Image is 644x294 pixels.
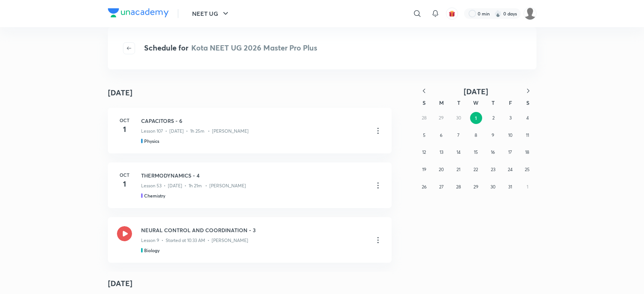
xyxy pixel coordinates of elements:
[509,99,512,106] abbr: Friday
[521,146,533,158] button: October 18, 2025
[487,112,500,124] button: October 2, 2025
[473,184,478,190] abbr: October 29, 2025
[491,167,495,172] abbr: October 23, 2025
[422,167,426,172] abbr: October 19, 2025
[456,184,461,190] abbr: October 28, 2025
[504,129,516,141] button: October 10, 2025
[108,8,169,17] img: Company Logo
[490,184,495,190] abbr: October 30, 2025
[487,181,499,193] button: October 30, 2025
[452,181,464,193] button: October 28, 2025
[418,164,430,176] button: October 19, 2025
[108,108,392,153] a: Oct1CAPACITORS - 6Lesson 107 • [DATE] • 1h 25m • [PERSON_NAME]Physics
[475,132,477,138] abbr: October 8, 2025
[491,149,495,155] abbr: October 16, 2025
[144,247,160,254] h5: Biology
[108,217,392,263] a: NEURAL CONTROL AND COORDINATION - 3Lesson 9 • Started at 10:33 AM • [PERSON_NAME]Biology
[521,129,533,141] button: October 11, 2025
[423,99,426,106] abbr: Sunday
[525,149,529,155] abbr: October 18, 2025
[452,129,464,141] button: October 7, 2025
[521,164,533,176] button: October 25, 2025
[457,132,460,138] abbr: October 7, 2025
[117,178,132,190] h4: 1
[435,164,447,176] button: October 20, 2025
[440,132,443,138] abbr: October 6, 2025
[117,124,132,135] h4: 1
[487,129,499,141] button: October 9, 2025
[470,164,482,176] button: October 22, 2025
[473,167,478,172] abbr: October 22, 2025
[439,184,444,190] abbr: October 27, 2025
[504,146,516,158] button: October 17, 2025
[526,132,529,138] abbr: October 11, 2025
[492,132,494,138] abbr: October 9, 2025
[108,8,169,19] a: Company Logo
[470,129,482,141] button: October 8, 2025
[474,149,478,155] abbr: October 15, 2025
[526,99,529,106] abbr: Saturday
[446,8,458,20] button: avatar
[470,181,482,193] button: October 29, 2025
[508,132,512,138] abbr: October 10, 2025
[456,167,460,172] abbr: October 21, 2025
[144,138,159,144] h5: Physics
[449,10,455,17] img: avatar
[464,86,488,96] span: [DATE]
[494,10,502,17] img: streak
[473,99,478,106] abbr: Wednesday
[492,115,495,121] abbr: October 2, 2025
[508,149,512,155] abbr: October 17, 2025
[524,7,536,20] img: Shahrukh Ansari
[432,87,520,96] button: [DATE]
[141,171,367,179] h3: THERMODYNAMICS - 4
[457,99,460,106] abbr: Tuesday
[418,146,430,158] button: October 12, 2025
[526,115,529,121] abbr: October 4, 2025
[117,117,132,124] h6: Oct
[418,129,430,141] button: October 5, 2025
[188,6,235,21] button: NEET UG
[117,171,132,178] h6: Oct
[423,132,426,138] abbr: October 5, 2025
[141,128,249,135] p: Lesson 107 • [DATE] • 1h 25m • [PERSON_NAME]
[141,117,367,125] h3: CAPACITORS - 6
[144,192,165,199] h5: Chemistry
[144,42,317,54] h4: Schedule for
[525,167,530,172] abbr: October 25, 2025
[470,112,482,124] button: October 1, 2025
[435,181,447,193] button: October 27, 2025
[452,164,464,176] button: October 21, 2025
[141,237,248,244] p: Lesson 9 • Started at 10:33 AM • [PERSON_NAME]
[504,164,516,176] button: October 24, 2025
[191,43,317,53] span: Kota NEET UG 2026 Master Pro Plus
[509,115,512,121] abbr: October 3, 2025
[422,149,426,155] abbr: October 12, 2025
[422,184,427,190] abbr: October 26, 2025
[522,112,534,124] button: October 4, 2025
[435,146,447,158] button: October 13, 2025
[108,87,132,98] h4: [DATE]
[504,112,516,124] button: October 3, 2025
[435,129,447,141] button: October 6, 2025
[487,164,499,176] button: October 23, 2025
[440,149,443,155] abbr: October 13, 2025
[470,146,482,158] button: October 15, 2025
[439,167,444,172] abbr: October 20, 2025
[487,146,499,158] button: October 16, 2025
[508,184,512,190] abbr: October 31, 2025
[418,181,430,193] button: October 26, 2025
[108,162,392,208] a: Oct1THERMODYNAMICS - 4Lesson 53 • [DATE] • 1h 21m • [PERSON_NAME]Chemistry
[141,226,367,234] h3: NEURAL CONTROL AND COORDINATION - 3
[475,115,477,121] abbr: October 1, 2025
[492,99,495,106] abbr: Thursday
[508,167,513,172] abbr: October 24, 2025
[456,149,461,155] abbr: October 14, 2025
[439,99,444,106] abbr: Monday
[452,146,464,158] button: October 14, 2025
[141,182,246,189] p: Lesson 53 • [DATE] • 1h 21m • [PERSON_NAME]
[504,181,516,193] button: October 31, 2025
